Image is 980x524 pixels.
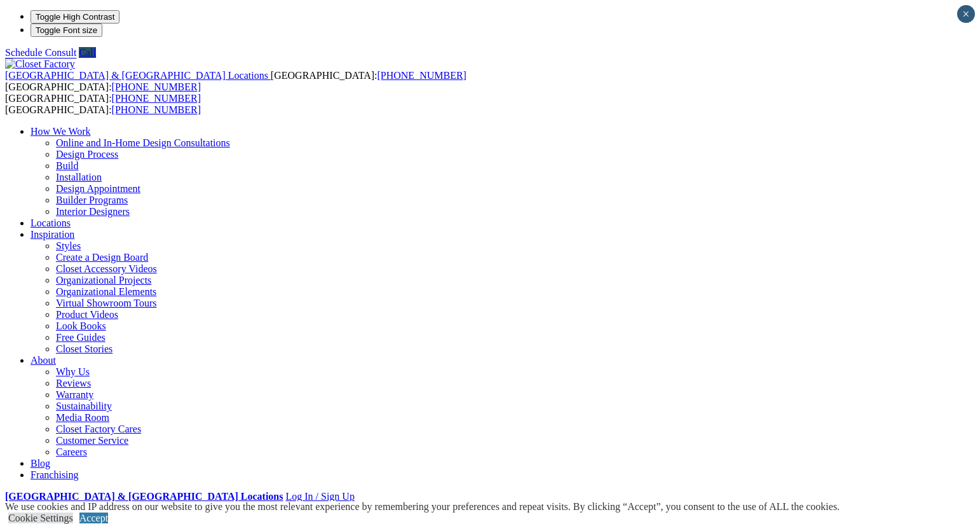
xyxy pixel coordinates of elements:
a: Product Videos [56,309,118,320]
button: Toggle Font size [31,24,102,37]
div: We use cookies and IP address on our website to give you the most relevant experience by remember... [5,501,840,513]
span: [GEOGRAPHIC_DATA]: [GEOGRAPHIC_DATA]: [5,70,466,92]
button: Close [957,5,975,23]
a: [GEOGRAPHIC_DATA] & [GEOGRAPHIC_DATA] Locations [5,70,271,81]
a: Interior Designers [56,206,130,217]
a: Locations [31,217,71,228]
a: Build [56,160,79,171]
a: Warranty [56,389,93,400]
a: Careers [56,446,87,457]
span: [GEOGRAPHIC_DATA]: [GEOGRAPHIC_DATA]: [5,93,201,115]
a: Design Appointment [56,183,140,194]
a: Look Books [56,321,106,331]
a: Sustainability [56,401,112,411]
a: Closet Factory Cares [56,424,141,434]
a: Accept [79,513,108,523]
a: [PHONE_NUMBER] [377,70,466,81]
a: Design Process [56,149,118,160]
a: Closet Stories [56,343,112,354]
a: How We Work [31,126,91,137]
a: Closet Accessory Videos [56,263,157,274]
a: Free Guides [56,332,105,343]
a: Organizational Elements [56,286,156,297]
a: Call [79,47,96,58]
a: Virtual Showroom Tours [56,298,157,308]
a: Customer Service [56,435,128,446]
a: [PHONE_NUMBER] [112,81,201,92]
a: Schedule Consult [5,47,76,58]
a: Create a Design Board [56,252,148,263]
img: Closet Factory [5,59,75,70]
a: Cookie Settings [8,513,73,523]
span: Toggle High Contrast [36,12,114,22]
a: Franchising [31,469,79,480]
a: Reviews [56,378,91,389]
a: About [31,355,56,366]
a: [PHONE_NUMBER] [112,104,201,115]
a: Online and In-Home Design Consultations [56,137,230,148]
a: Why Us [56,366,90,377]
a: Builder Programs [56,195,128,205]
a: Installation [56,172,102,183]
a: Log In / Sign Up [285,491,354,502]
a: Inspiration [31,229,74,240]
a: Styles [56,240,81,251]
span: Toggle Font size [36,25,97,35]
a: Blog [31,458,50,469]
span: [GEOGRAPHIC_DATA] & [GEOGRAPHIC_DATA] Locations [5,70,268,81]
a: Media Room [56,412,109,423]
a: Organizational Projects [56,275,151,286]
button: Toggle High Contrast [31,10,119,24]
a: [PHONE_NUMBER] [112,93,201,104]
a: [GEOGRAPHIC_DATA] & [GEOGRAPHIC_DATA] Locations [5,491,283,502]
